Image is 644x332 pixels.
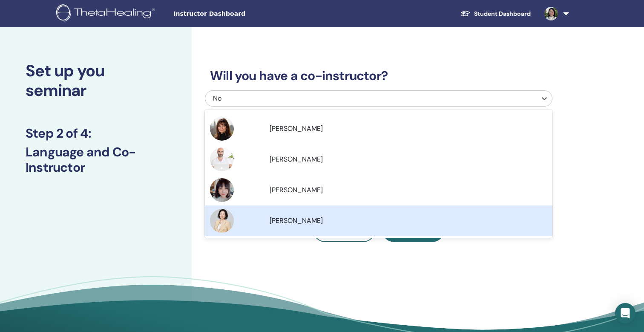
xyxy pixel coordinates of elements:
[210,178,234,202] img: default.jpg
[544,7,558,20] img: default.jpg
[26,126,166,141] h3: Step 2 of 4 :
[615,303,635,323] div: Open Intercom Messenger
[460,10,471,17] img: graduation-cap-white.svg
[26,61,166,100] h2: Set up you seminar
[270,216,323,225] span: [PERSON_NAME]
[210,117,234,141] img: default.jpg
[270,155,323,164] span: [PERSON_NAME]
[270,185,323,194] span: [PERSON_NAME]
[454,6,538,22] a: Student Dashboard
[173,9,301,18] span: Instructor Dashboard
[210,147,234,171] img: default.jpg
[213,94,221,103] span: No
[270,124,323,133] span: [PERSON_NAME]
[26,144,166,175] h3: Language and Co-Instructor
[56,4,158,23] img: logo.png
[210,209,234,233] img: default.jpg
[205,68,552,84] h3: Will you have a co-instructor?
